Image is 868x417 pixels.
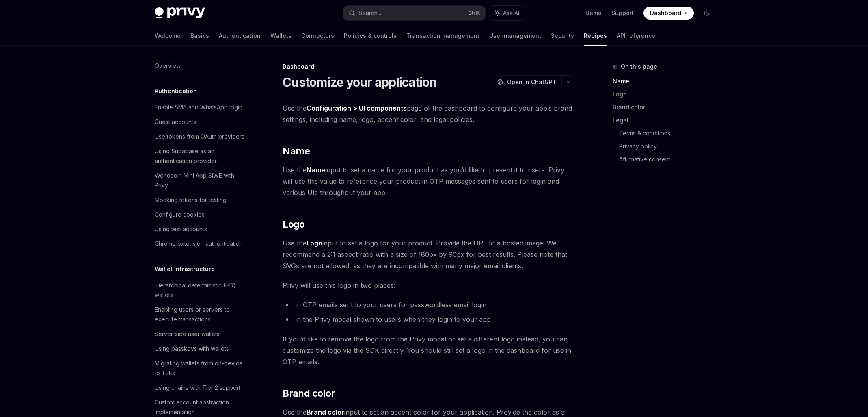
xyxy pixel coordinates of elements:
span: Privy will use this logo in two places: [283,280,575,291]
a: Wallets [270,26,291,46]
a: Overview [148,59,252,73]
a: Dashboard [643,7,694,20]
a: Configure cookies [148,207,252,222]
h5: Authentication [155,86,197,96]
a: Server-side user wallets [148,327,252,341]
div: Server-side user wallets [155,329,220,339]
li: in OTP emails sent to your users for passwordless email login [283,299,575,311]
button: Toggle dark mode [700,7,713,20]
div: Enable SMS and WhatsApp login [155,102,242,112]
div: Hierarchical deterministic (HD) wallets [155,280,247,300]
div: Use tokens from OAuth providers [155,132,244,141]
span: If you’d like to remove the logo from the Privy modal or set a different logo instead, you can cu... [283,333,575,367]
a: Enable SMS and WhatsApp login [148,100,252,115]
a: Using test accounts [148,222,252,237]
div: Dashboard [283,63,575,71]
a: Enabling users or servers to execute transactions [148,302,252,327]
a: Using Supabase as an authentication provider [148,144,252,168]
div: Migrating wallets from on-device to TEEs [155,358,247,378]
a: Recipes [584,26,607,46]
span: Ctrl K [468,10,480,16]
div: Using chains with Tier 2 support [155,383,240,393]
div: Custom account abstraction implementation [155,397,247,417]
a: Name [613,75,720,88]
div: Using passkeys with wallets [155,344,229,354]
a: Chrome extension authentication [148,237,252,251]
button: Ask AI [489,6,525,20]
strong: Brand color [307,408,344,416]
span: Brand color [283,387,335,400]
div: Search... [358,8,381,18]
h1: Customize your application [283,75,437,89]
span: On this page [621,62,657,72]
a: Using chains with Tier 2 support [148,380,252,395]
a: Brand color [613,101,720,114]
a: Transaction management [406,26,479,46]
strong: Logo [307,239,322,247]
a: Policies & controls [344,26,397,46]
span: Use the input to set a name for your product as you’d like to present it to users. Privy will use... [283,164,575,198]
a: Mocking tokens for testing [148,193,252,207]
a: Terms & conditions [619,127,720,140]
a: Security [551,26,574,46]
a: Using passkeys with wallets [148,341,252,356]
span: Ask AI [503,9,519,17]
a: Privacy policy [619,140,720,153]
div: Enabling users or servers to execute transactions [155,305,247,324]
a: User management [489,26,541,46]
div: Worldcoin Mini App SIWE with Privy [155,171,247,190]
strong: Configuration > UI components [307,104,407,112]
a: Demo [585,9,602,17]
a: Legal [613,114,720,127]
h5: Wallet infrastructure [155,264,215,274]
a: Use tokens from OAuth providers [148,129,252,144]
img: dark logo [155,7,205,19]
a: API reference [617,26,655,46]
a: Authentication [219,26,261,46]
div: Chrome extension authentication [155,239,243,249]
div: Configure cookies [155,210,205,219]
a: Connectors [301,26,334,46]
div: Overview [155,61,181,71]
a: Support [611,9,634,17]
a: Migrating wallets from on-device to TEEs [148,356,252,380]
a: Hierarchical deterministic (HD) wallets [148,278,252,302]
span: Logo [283,218,305,231]
div: Guest accounts [155,117,196,127]
span: Open in ChatGPT [507,78,557,86]
a: Worldcoin Mini App SIWE with Privy [148,168,252,193]
span: Dashboard [650,9,681,17]
div: Using Supabase as an authentication provider [155,146,247,166]
button: Search...CtrlK [343,6,485,20]
div: Using test accounts [155,224,207,234]
li: in the Privy modal shown to users when they login to your app [283,314,575,325]
div: Mocking tokens for testing [155,195,227,205]
button: Open in ChatGPT [492,75,561,89]
a: Affirmative consent [619,153,720,166]
a: Welcome [155,26,181,46]
a: Guest accounts [148,115,252,129]
span: Use the page of the dashboard to configure your app’s brand settings, including name, logo, accen... [283,102,575,125]
a: Logo [613,88,720,101]
a: Basics [190,26,209,46]
span: Use the input to set a logo for your product. Provide the URL to a hosted image. We recommend a 2... [283,237,575,271]
strong: Name [307,166,325,174]
span: Name [283,145,310,158]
